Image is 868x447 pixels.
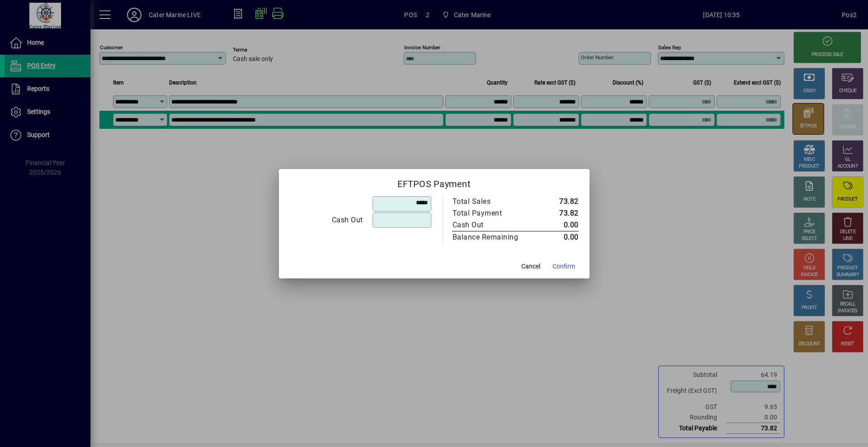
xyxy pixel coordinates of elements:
[538,196,579,207] td: 73.82
[538,207,579,219] td: 73.82
[538,231,579,243] td: 0.00
[290,215,363,226] div: Cash Out
[279,169,590,195] h2: EFTPOS Payment
[452,196,538,207] td: Total Sales
[538,219,579,231] td: 0.00
[549,259,579,275] button: Confirm
[552,262,575,271] span: Confirm
[453,232,528,243] div: Balance Remaining
[516,259,545,275] button: Cancel
[521,262,540,271] span: Cancel
[452,207,538,219] td: Total Payment
[453,220,528,231] div: Cash Out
